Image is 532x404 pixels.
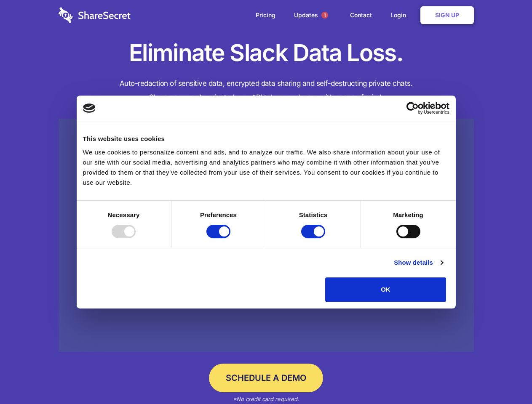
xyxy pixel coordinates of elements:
a: Login [382,2,419,28]
h4: Auto-redaction of sensitive data, encrypted data sharing and self-destructing private chats. Shar... [59,77,474,104]
span: 1 [321,12,328,19]
em: *No credit card required. [233,396,299,402]
a: Usercentrics Cookiebot - opens in a new window [376,102,449,114]
a: Sign Up [420,6,474,24]
a: Wistia video thumbnail [59,119,474,352]
strong: Statistics [299,211,328,218]
img: logo-wordmark-white-trans-d4663122ce5f474addd5e946df7df03e33cb6a1c49d2221995e7729f52c070b2.svg [59,7,131,23]
button: OK [325,277,446,302]
a: Contact [342,2,380,28]
img: logo [83,104,96,113]
strong: Necessary [108,211,140,218]
div: We use cookies to personalize content and ads, and to analyze our traffic. We also share informat... [83,147,449,188]
strong: Preferences [200,211,237,218]
strong: Marketing [393,211,423,218]
a: Schedule a Demo [209,364,323,392]
a: Pricing [247,2,284,28]
div: This website uses cookies [83,134,449,144]
a: Show details [394,258,443,268]
h1: Eliminate Slack Data Loss. [59,38,474,68]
